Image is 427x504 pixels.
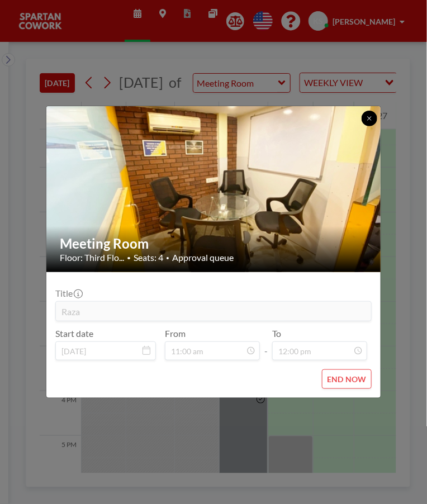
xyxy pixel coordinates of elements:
[272,328,281,339] label: To
[55,328,93,339] label: Start date
[172,252,234,263] span: Approval queue
[165,328,186,339] label: From
[46,63,382,315] img: 537.jpg
[56,302,371,321] input: Kuldeep's reservation
[134,252,163,263] span: Seats: 4
[127,254,131,262] span: •
[55,288,82,299] label: Title
[264,332,268,356] span: -
[60,235,368,252] h2: Meeting Room
[322,369,372,389] button: END NOW
[166,254,169,261] span: •
[60,252,124,263] span: Floor: Third Flo...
